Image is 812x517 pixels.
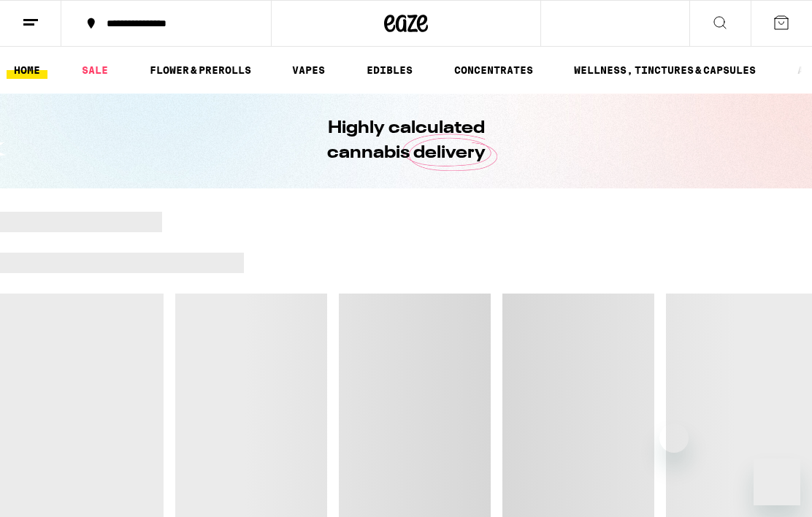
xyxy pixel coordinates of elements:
[142,61,258,79] a: FLOWER & PREROLLS
[754,459,800,505] iframe: Button to launch messaging window
[359,61,420,79] a: EDIBLES
[447,61,540,79] a: CONCENTRATES
[659,424,689,453] iframe: Close message
[285,61,332,79] a: VAPES
[74,61,115,79] a: SALE
[7,61,47,79] a: HOME
[286,116,526,166] h1: Highly calculated cannabis delivery
[567,61,763,79] a: WELLNESS, TINCTURES & CAPSULES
